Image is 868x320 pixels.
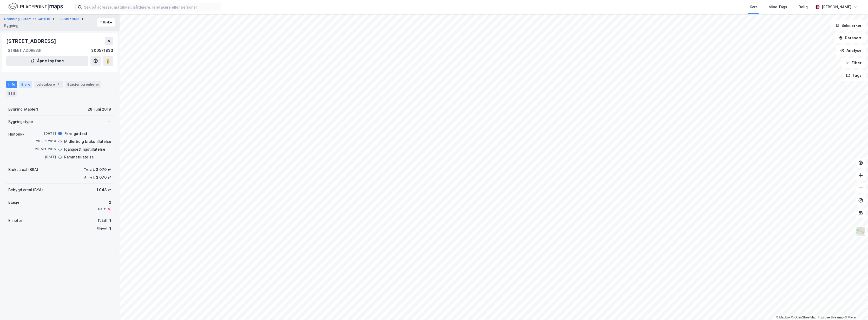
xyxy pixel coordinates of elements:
a: OpenStreetMap [791,316,817,319]
div: Etasjer [8,199,21,206]
div: 3 070 ㎡ [96,167,111,173]
button: Datasett [834,33,866,43]
div: Bygningstype [8,119,33,125]
div: Bygning [4,23,18,29]
div: Kart [750,4,757,10]
button: Filter [841,58,866,68]
div: 2 [56,82,61,87]
button: Åpne i ny fane [6,56,88,66]
div: 3 070 ㎡ [96,174,111,181]
div: [STREET_ADDRESS] [6,37,57,45]
div: [DATE] [35,155,56,159]
iframe: Chat Widget [842,295,868,320]
div: Etasjer og enheter [67,82,99,87]
a: Improve this map [818,316,844,319]
button: Tilbake [97,18,115,27]
div: Rammetillatelse [64,154,94,160]
div: Midlertidig brukstillatelse [64,138,111,145]
div: 1 043 ㎡ [96,187,111,193]
div: Kontrollprogram for chat [842,295,868,320]
div: [STREET_ADDRESS] [6,47,41,54]
div: Heis: [98,207,106,211]
button: 300571832 [60,16,80,22]
input: Søk på adresse, matrikkel, gårdeiere, leietakere eller personer [82,3,221,11]
div: 25. okt. 2016 [35,147,56,151]
div: 1 [109,217,111,224]
div: Leietakere [34,81,63,88]
button: Analyse [836,45,866,56]
div: Info [6,81,17,88]
div: Igangsettingstillatelse [64,146,105,152]
div: [PERSON_NAME] [822,4,851,10]
div: 1 [109,225,111,232]
div: Historikk [8,131,24,137]
button: Dronning Eufemias Gate 15 [4,16,51,22]
div: — [108,119,111,125]
div: 28. juni 2019 [35,139,56,144]
div: Ukjent: [97,226,108,231]
div: 28. juni 2019 [88,106,111,112]
div: Bolig [799,4,808,10]
div: Mine Tags [768,4,787,10]
div: Bygning etablert [8,106,38,112]
a: Mapbox [776,316,790,319]
div: Ferdigattest [64,131,87,137]
div: 300571833 [91,47,113,54]
img: Z [856,227,866,236]
button: Bokmerker [831,20,866,31]
div: Totalt: [84,168,95,172]
button: Tags [842,70,866,81]
div: 2 [98,199,111,206]
img: logo.f888ab2527a4732fd821a326f86c7f29.svg [8,2,63,11]
div: Enheter [8,217,22,224]
div: Annet: [84,175,95,180]
div: ... [55,16,58,22]
div: ESG [6,90,17,97]
div: Eiere [19,81,32,88]
div: Bebygd areal (BYA) [8,187,43,193]
div: Bruksareal (BRA) [8,167,38,173]
div: Totalt: [97,219,108,223]
div: [DATE] [35,131,56,136]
